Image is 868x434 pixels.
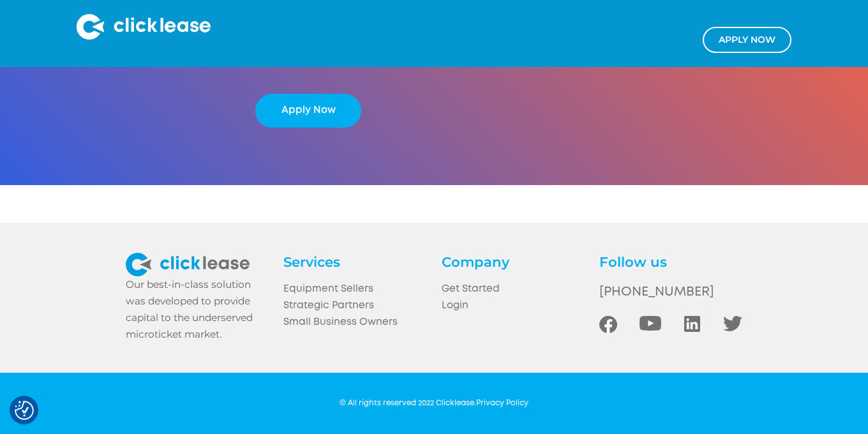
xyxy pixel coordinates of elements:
[442,281,585,298] a: Get Started
[442,253,585,271] h4: Company
[442,298,585,315] a: Login
[703,27,791,53] a: Apply NOw
[283,281,426,298] a: Equipment Sellers
[340,398,528,408] div: © All rights reserved 2022 Clicklease.
[283,315,426,331] a: Small Business Owners
[126,276,269,343] div: Our best-in-class solution was developed to provide capital to the underserved microticket market.
[15,401,34,420] img: Revisit consent button
[640,316,661,331] img: Youtube Social Icon
[283,298,426,315] a: Strategic Partners
[283,253,426,271] h4: Services
[599,281,742,303] a: [PHONE_NUMBER]
[599,253,742,271] h4: Follow us
[599,316,617,333] img: Facebook Social icon
[476,400,528,407] a: Privacy Policy
[15,401,34,420] button: Consent Preferences
[684,316,701,332] img: LinkedIn Social Icon
[723,316,742,331] img: Twitter Social Icon
[77,14,211,40] img: Clicklease logo
[255,94,361,128] a: Apply Now
[126,253,250,276] img: clickease logo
